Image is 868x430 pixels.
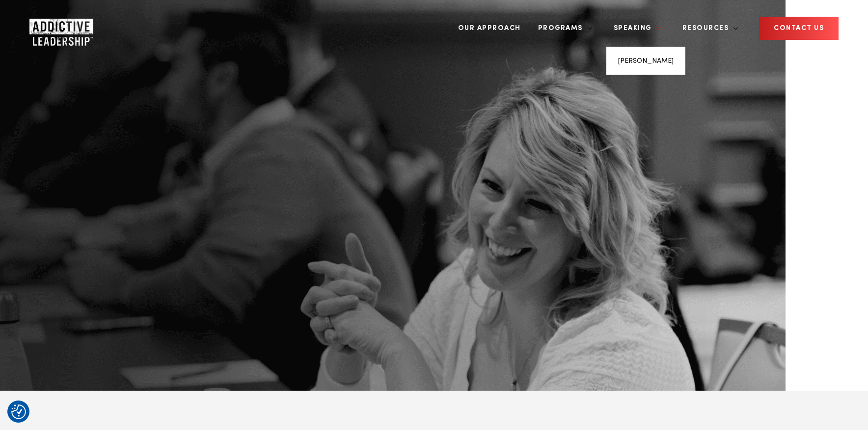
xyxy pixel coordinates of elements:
img: Revisit consent button [11,404,26,419]
a: Programs [531,10,593,47]
a: Our Approach [451,10,528,47]
a: Speaking [606,10,661,47]
a: Home [29,19,88,38]
a: CONTACT US [759,17,839,40]
button: Consent Preferences [11,404,26,419]
a: Resources [675,10,739,47]
a: [PERSON_NAME] [618,57,674,64]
